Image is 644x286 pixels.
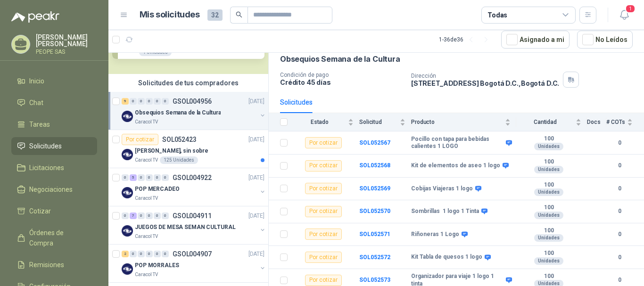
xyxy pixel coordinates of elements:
div: Por cotizar [305,229,342,240]
img: Company Logo [122,263,133,275]
div: Unidades [534,212,563,219]
a: Tareas [11,115,97,133]
th: # COTs [606,113,644,131]
img: Logo peakr [11,11,59,23]
span: Solicitudes [29,141,62,151]
div: 1 - 36 de 36 [439,32,494,47]
th: Producto [411,113,516,131]
p: JUEGOS DE MESA SEMAN CULTURAL [135,223,236,232]
p: [DATE] [248,212,264,221]
div: Unidades [534,143,563,150]
div: 0 [130,251,137,257]
b: 100 [516,273,581,280]
p: SOL052423 [162,136,197,143]
img: Company Logo [122,111,133,122]
p: Dirección [411,73,559,79]
div: 0 [146,174,153,181]
b: Kit Tabla de quesos 1 logo [411,253,482,261]
b: Pocillo con tapa para bebidas calientes 1 LOGO [411,136,504,150]
a: Remisiones [11,256,97,274]
a: Chat [11,94,97,112]
p: [DATE] [248,173,264,182]
p: Caracol TV [135,118,158,126]
b: SOL052572 [359,254,390,261]
b: 0 [606,230,633,239]
th: Estado [293,113,359,131]
p: GSOL004911 [173,212,212,219]
b: Cobijas Viajeras 1 logo [411,185,473,193]
p: PEOPE SAS [36,49,97,55]
div: 0 [162,174,169,181]
b: Kit de elementos de aseo 1 logo [411,162,500,170]
span: Remisiones [29,260,64,270]
a: Negociaciones [11,180,97,198]
div: Por cotizar [305,252,342,263]
span: 1 [625,4,636,13]
div: 0 [154,212,161,219]
div: Unidades [534,166,563,173]
a: 2 0 0 0 0 0 GSOL004907[DATE] Company LogoPOP MORRALESCaracol TV [122,248,266,278]
span: Órdenes de Compra [29,228,88,248]
b: Sombrillas 1 logo 1 Tinta [411,208,479,215]
b: 0 [606,253,633,262]
div: Por cotizar [305,137,342,148]
a: Órdenes de Compra [11,224,97,252]
div: 2 [122,251,129,257]
p: Caracol TV [135,233,158,240]
div: Por cotizar [122,134,158,145]
b: 0 [606,184,633,193]
a: Por cotizarSOL052423[DATE] Company Logo[PERSON_NAME], sin sobreCaracol TV125 Unidades [108,130,268,168]
a: 0 7 0 0 0 0 GSOL004911[DATE] Company LogoJUEGOS DE MESA SEMAN CULTURALCaracol TV [122,210,266,240]
h1: Mis solicitudes [140,8,200,22]
div: 0 [162,212,169,219]
span: Chat [29,98,43,108]
p: Condición de pago [280,72,404,78]
img: Company Logo [122,225,133,237]
div: 0 [122,212,129,219]
b: SOL052570 [359,208,390,214]
span: Inicio [29,76,44,86]
p: [DATE] [248,135,264,144]
a: SOL052568 [359,162,390,169]
b: 100 [516,135,581,143]
p: Caracol TV [135,195,158,202]
b: 0 [606,161,633,170]
a: 0 5 0 0 0 0 GSOL004922[DATE] Company LogoPOP MERCADEOCaracol TV [122,172,266,202]
a: Licitaciones [11,159,97,177]
div: Unidades [534,257,563,265]
span: Cantidad [516,119,574,125]
a: SOL052567 [359,139,390,146]
img: Company Logo [122,149,133,160]
div: 0 [146,251,153,257]
div: Por cotizar [305,206,342,217]
div: 0 [130,98,137,105]
div: 9 [122,98,129,105]
a: 9 0 0 0 0 0 GSOL004956[DATE] Company LogoObsequios Semana de la CulturaCaracol TV [122,96,266,126]
div: Unidades [534,234,563,242]
b: 0 [606,276,633,285]
div: Solicitudes de tus compradores [108,74,268,92]
div: 0 [154,174,161,181]
p: POP MORRALES [135,261,179,270]
span: # COTs [606,119,625,125]
div: Solicitudes [280,97,313,107]
th: Solicitud [359,113,411,131]
button: No Leídos [577,31,633,49]
button: Asignado a mi [501,31,570,49]
div: Todas [487,10,507,20]
button: 1 [616,7,633,24]
p: Obsequios Semana de la Cultura [135,108,221,117]
div: 0 [138,98,145,105]
div: 0 [162,98,169,105]
b: 0 [606,139,633,147]
p: GSOL004907 [173,251,212,257]
p: Caracol TV [135,156,158,164]
p: [PERSON_NAME] [PERSON_NAME] [36,34,97,47]
div: 0 [138,251,145,257]
div: 5 [130,174,137,181]
a: SOL052569 [359,185,390,192]
p: [PERSON_NAME], sin sobre [135,147,208,155]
